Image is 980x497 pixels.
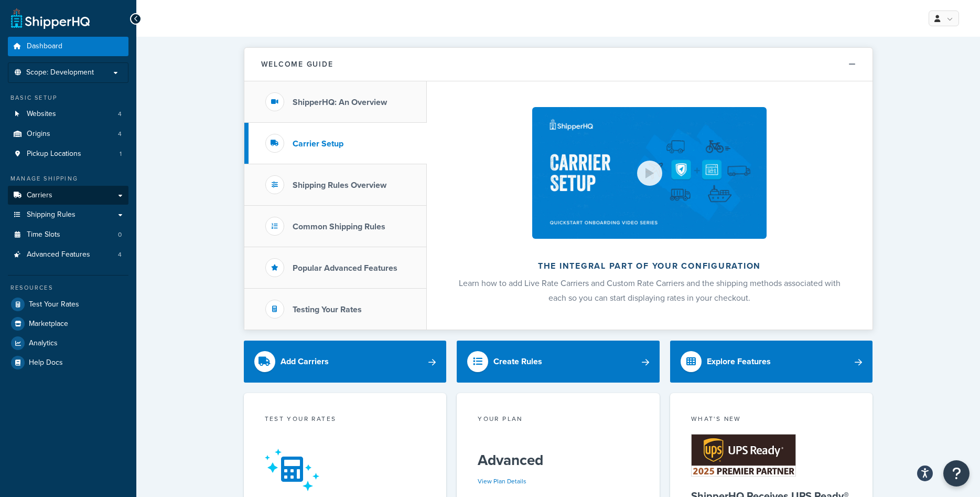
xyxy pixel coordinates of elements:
a: Origins4 [8,124,128,144]
span: Scope: Development [26,68,94,77]
h3: Testing Your Rates [293,305,362,314]
a: Add Carriers [244,341,447,383]
span: Carriers [27,191,52,200]
h3: ShipperHQ: An Overview [293,98,387,107]
span: 4 [118,250,122,259]
a: Marketplace [8,314,128,333]
span: Help Docs [29,358,63,367]
span: Time Slots [27,230,60,239]
span: Origins [27,130,50,139]
li: Origins [8,124,128,144]
h3: Carrier Setup [293,139,343,149]
span: Learn how to add Live Rate Carriers and Custom Rate Carriers and the shipping methods associated ... [459,277,841,304]
a: Shipping Rules [8,205,128,225]
h3: Common Shipping Rules [293,222,385,231]
a: Time Slots0 [8,225,128,245]
div: Explore Features [707,354,771,369]
div: Your Plan [478,414,639,426]
div: Test your rates [265,414,426,426]
img: The integral part of your configuration [532,107,766,239]
a: Analytics [8,334,128,353]
a: Carriers [8,186,128,205]
a: View Plan Details [478,477,526,486]
a: Dashboard [8,37,128,56]
h2: Welcome Guide [261,60,333,68]
a: Websites4 [8,104,128,124]
div: Resources [8,283,128,292]
div: Add Carriers [281,354,329,369]
div: What's New [691,414,852,426]
span: Websites [27,110,56,119]
h3: Shipping Rules Overview [293,181,386,190]
a: Explore Features [670,341,873,383]
span: 4 [118,130,122,139]
span: 1 [120,150,122,158]
div: Create Rules [493,354,542,369]
h2: The integral part of your configuration [455,261,845,271]
li: Websites [8,104,128,124]
span: Analytics [29,339,58,348]
button: Open Resource Center [943,460,970,487]
a: Pickup Locations1 [8,144,128,164]
div: Manage Shipping [8,174,128,183]
span: Shipping Rules [27,210,76,219]
button: Welcome Guide [244,48,873,81]
a: Create Rules [457,341,660,383]
div: Basic Setup [8,93,128,102]
span: 0 [118,230,122,239]
span: Pickup Locations [27,150,81,158]
a: Test Your Rates [8,295,128,314]
h5: Advanced [478,452,639,469]
h3: Popular Advanced Features [293,263,397,273]
span: Marketplace [29,320,68,329]
li: Pickup Locations [8,144,128,164]
span: Dashboard [27,42,62,51]
span: Advanced Features [27,250,90,259]
li: Advanced Features [8,245,128,265]
a: Help Docs [8,353,128,372]
span: Test Your Rates [29,300,79,309]
span: 4 [118,110,122,119]
li: Time Slots [8,225,128,245]
a: Advanced Features4 [8,245,128,265]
